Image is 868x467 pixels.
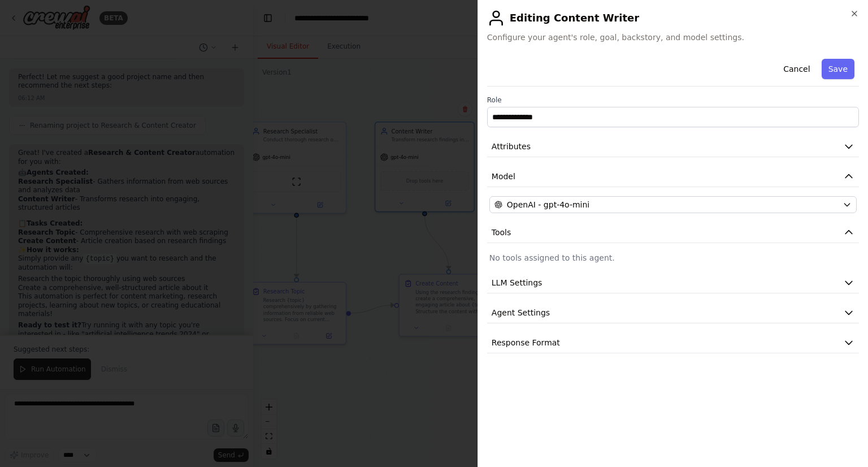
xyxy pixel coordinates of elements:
span: LLM Settings [492,277,542,288]
p: No tools assigned to this agent. [489,252,857,263]
span: OpenAI - gpt-4o-mini [507,199,589,210]
button: Tools [487,222,859,243]
span: Response Format [492,337,560,348]
button: Attributes [487,136,859,157]
button: Response Format [487,332,859,353]
h2: Editing Content Writer [487,9,859,27]
span: Model [492,171,515,182]
button: Save [822,59,854,79]
span: Tools [492,227,511,238]
button: Model [487,166,859,187]
button: LLM Settings [487,273,859,293]
span: Attributes [492,141,531,152]
label: Role [487,96,859,105]
button: Agent Settings [487,302,859,323]
span: Configure your agent's role, goal, backstory, and model settings. [487,32,859,43]
span: Agent Settings [492,307,550,318]
button: OpenAI - gpt-4o-mini [489,196,857,213]
button: Cancel [776,59,817,79]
